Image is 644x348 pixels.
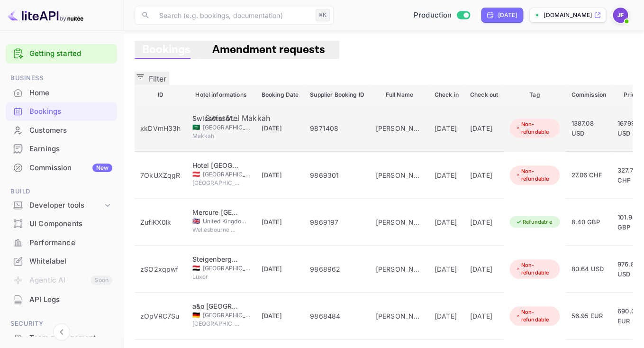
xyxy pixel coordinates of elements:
[29,294,112,305] div: API Logs
[310,264,364,274] div: 9868962
[192,207,239,217] div: Mercure Warwickshire Walton Hall Hotel & Spa
[6,215,117,233] div: UI Components
[509,119,558,138] div: Non-refundable
[435,311,459,321] div: [DATE]
[6,197,117,214] div: Developer tools
[53,323,70,340] button: Collapse navigation
[203,217,250,226] span: United Kingdom of [GEOGRAPHIC_DATA] and [GEOGRAPHIC_DATA]
[304,85,370,105] th: Supplier Booking ID
[571,171,602,179] span: 27.06 CHF
[29,238,112,248] div: Performance
[29,88,112,99] div: Home
[6,234,117,251] a: Performance
[310,170,364,180] div: 9869301
[203,264,250,273] span: [GEOGRAPHIC_DATA]
[6,73,117,83] span: Business
[29,144,112,155] div: Earnings
[29,163,112,174] div: Commission
[509,216,558,228] div: Refundable
[544,11,592,19] p: [DOMAIN_NAME]
[6,84,117,101] a: Home
[509,165,558,185] div: Non-refundable
[470,311,498,321] div: [DATE]
[6,140,117,157] a: Earnings
[6,234,117,252] div: Performance
[376,170,423,180] div: Esther Vogt
[410,10,474,21] div: Switch to Sandbox mode
[376,217,423,227] div: Diane Furlong
[6,329,117,347] a: Team management
[192,312,200,318] span: Germany
[6,121,117,140] div: Customers
[565,85,611,105] th: Commission
[262,171,282,179] span: [DATE]
[135,41,339,59] div: account-settings tabs
[192,171,200,177] span: Austria
[6,102,117,121] div: Bookings
[571,265,603,273] span: 80.64 USD
[376,311,423,321] div: Julian Peters
[29,125,112,136] div: Customers
[140,170,181,180] div: 7OkUXZqgR
[154,6,312,25] input: Search (e.g. bookings, documentation)
[8,8,83,23] img: LiteAPI logo
[470,264,498,274] div: [DATE]
[6,84,117,102] div: Home
[613,8,628,23] img: Jenny Frimer
[617,213,636,231] span: 101.94 GBP
[262,265,282,273] span: [DATE]
[414,10,452,21] span: Production
[6,140,117,158] div: Earnings
[29,48,112,59] a: Getting started
[370,85,429,105] th: Full Name
[435,123,459,133] div: [DATE]
[203,311,250,320] span: [GEOGRAPHIC_DATA]
[6,319,117,329] span: Security
[310,217,364,227] div: 9869197
[316,9,330,21] div: ⌘K
[192,218,200,224] span: United Kingdom of Great Britain and Northern Ireland
[192,132,239,140] span: Makkah
[6,252,117,270] a: Whitelabel
[135,72,169,85] button: Filter
[203,123,250,132] span: [GEOGRAPHIC_DATA]
[509,306,558,326] div: Non-refundable
[6,159,117,177] div: CommissionNew
[29,333,112,344] div: Team management
[262,218,282,226] span: [DATE]
[192,160,239,170] div: Hotel Mercure Graz City
[617,166,637,184] span: 327.73 CHF
[212,42,325,57] span: Amendment requests
[192,226,239,234] span: Wellesbourne Hastings
[435,170,459,180] div: [DATE]
[256,85,305,105] th: Booking Date
[92,164,112,172] div: New
[6,291,117,308] a: API Logs
[571,312,602,320] span: 56.95 EUR
[192,113,239,123] div: Swissôtel Makkah
[6,252,117,271] div: Whitelabel
[470,170,498,180] div: [DATE]
[262,312,282,320] span: [DATE]
[192,301,239,311] div: a&o Düsseldorf Hauptbahnhof
[135,85,186,105] th: ID
[429,85,464,105] th: Check in
[29,200,103,211] div: Developer tools
[435,217,459,227] div: [DATE]
[6,44,117,64] div: Getting started
[6,102,117,120] a: Bookings
[140,264,181,274] div: zSO2xqpwf
[142,42,190,57] span: Bookings
[376,123,423,133] div: HENI CHERIF
[140,123,181,133] div: xkDVmH33h
[470,123,498,133] div: [DATE]
[310,123,364,133] div: 9871408
[192,179,239,187] span: [GEOGRAPHIC_DATA]
[192,320,239,328] span: [GEOGRAPHIC_DATA]
[504,85,566,105] th: Tag
[192,265,200,271] span: Egypt
[29,106,112,117] div: Bookings
[464,85,504,105] th: Check out
[203,170,250,179] span: [GEOGRAPHIC_DATA]
[6,159,117,176] a: CommissionNew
